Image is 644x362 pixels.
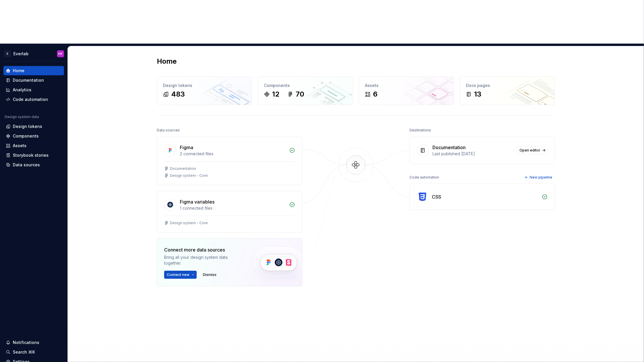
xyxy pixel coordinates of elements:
span: Connect new [167,272,189,277]
a: Docs pages13 [460,76,555,105]
div: Bring all your design system data together. [164,254,243,266]
a: Components1270 [258,76,353,105]
div: Design system - Core [170,221,208,225]
div: 6 [373,90,377,99]
div: Components [264,83,347,88]
div: Docs pages [466,83,549,88]
a: Code automation [3,95,64,104]
div: Assets [13,143,26,149]
div: Last published [DATE] [432,151,513,157]
span: New pipeline [530,175,552,180]
div: Storybook stories [13,152,49,158]
div: CSS [432,193,441,200]
div: 12 [272,90,279,99]
div: Everlab [13,51,29,57]
div: 1 connected files [180,205,286,211]
button: Search ⌘K [3,347,64,357]
div: Documentation [432,144,466,151]
div: Design tokens [13,124,42,129]
div: Notifications [13,340,39,345]
button: Connect new [164,271,197,279]
a: Storybook stories [3,151,64,160]
div: 13 [474,90,481,99]
span: Dismiss [203,272,217,277]
div: Components [13,133,39,139]
div: Analytics [13,87,31,93]
div: Documentation [13,77,44,83]
div: Connect more data sources [164,246,243,253]
div: Home [13,68,24,74]
a: Assets6 [359,76,454,105]
div: E [4,50,11,57]
div: Destinations [409,126,431,134]
a: Analytics [3,85,64,94]
div: Documentation [170,166,196,171]
div: Code automation [409,173,439,181]
a: Documentation [3,76,64,85]
div: Data sources [13,162,40,168]
div: Figma [180,144,193,151]
div: 483 [171,90,185,99]
div: 70 [296,90,304,99]
a: Components [3,131,64,141]
button: Dismiss [200,271,219,279]
button: EEverlabHY [1,47,66,60]
div: HY [58,51,63,56]
div: Assets [365,83,448,88]
a: Assets [3,141,64,150]
a: Home [3,66,64,75]
div: Design tokens [163,83,246,88]
div: Data sources [157,126,180,134]
a: Open editor [517,146,548,154]
div: Figma variables [180,198,214,205]
a: Figma variables1 connected filesDesign system - Core [157,191,302,233]
button: New pipeline [522,173,555,181]
a: Data sources [3,160,64,170]
div: Design system - Core [170,173,208,178]
button: Notifications [3,338,64,347]
div: Search ⌘K [13,349,35,355]
a: Design tokens483 [157,76,252,105]
a: Design tokens [3,122,64,131]
div: 2 connected files [180,151,286,157]
span: Open editor [519,148,540,153]
h2: Home [157,57,177,66]
div: Code automation [13,97,48,102]
div: Design system data [5,115,39,119]
a: Figma2 connected filesDocumentationDesign system - Core [157,137,302,185]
